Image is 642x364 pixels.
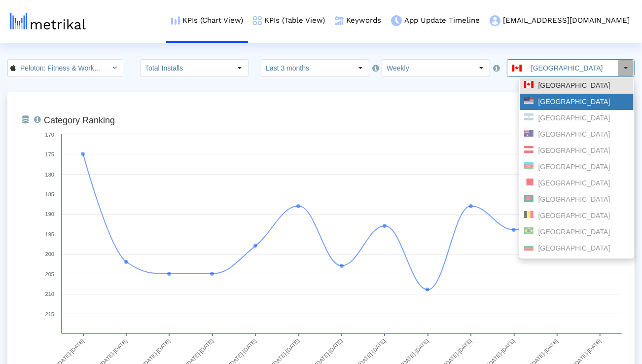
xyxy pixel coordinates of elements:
img: keywords.png [335,16,344,25]
img: kpi-chart-menu-icon.png [171,16,180,25]
img: app-update-menu-icon.png [391,15,402,26]
div: [GEOGRAPHIC_DATA] [524,179,629,188]
div: Select [352,60,369,76]
text: 205 [45,271,54,277]
text: 180 [45,172,54,178]
text: 200 [45,251,54,257]
div: Select [231,60,248,76]
div: [GEOGRAPHIC_DATA] [524,113,629,123]
div: Select [617,60,634,76]
text: 175 [45,151,54,157]
img: metrical-logo-light.png [10,13,86,30]
text: 210 [45,291,54,297]
img: my-account-menu-icon.png [490,15,500,26]
div: [GEOGRAPHIC_DATA] [524,211,629,220]
div: [GEOGRAPHIC_DATA] [524,227,629,237]
div: [GEOGRAPHIC_DATA] [524,97,629,107]
div: [GEOGRAPHIC_DATA] [524,146,629,155]
div: [GEOGRAPHIC_DATA] [524,195,629,204]
text: 185 [45,191,54,197]
text: 215 [45,311,54,317]
text: 190 [45,211,54,217]
tspan: Category Ranking [44,115,115,125]
text: 195 [45,231,54,237]
div: [GEOGRAPHIC_DATA] [524,81,629,90]
div: Select [473,60,490,76]
div: [GEOGRAPHIC_DATA] [524,162,629,172]
div: [GEOGRAPHIC_DATA] [524,130,629,139]
div: Select [107,60,123,76]
div: [GEOGRAPHIC_DATA] [524,244,629,253]
img: kpi-table-menu-icon.png [253,16,262,25]
text: 170 [45,132,54,138]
